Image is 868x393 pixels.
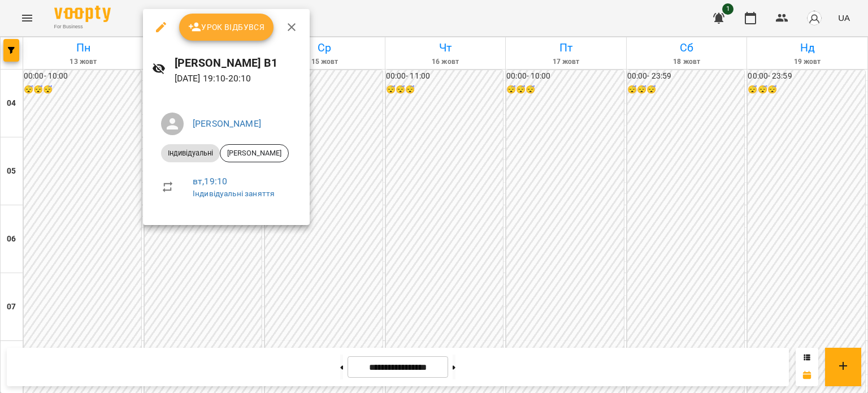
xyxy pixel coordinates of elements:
[193,118,261,129] a: [PERSON_NAME]
[161,148,220,158] span: Індивідуальні
[193,176,227,187] a: вт , 19:10
[175,72,301,85] p: [DATE] 19:10 - 20:10
[175,54,301,72] h6: [PERSON_NAME] В1
[193,189,275,198] a: Індивідуальні заняття
[179,14,274,41] button: Урок відбувся
[188,20,265,34] span: Урок відбувся
[220,148,288,158] span: [PERSON_NAME]
[220,144,289,162] div: [PERSON_NAME]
